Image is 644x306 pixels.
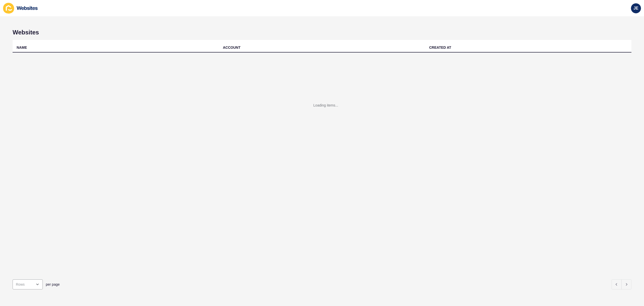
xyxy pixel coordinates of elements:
[13,29,631,36] h1: Websites
[223,45,240,50] div: ACCOUNT
[13,279,43,289] div: open menu
[46,282,60,287] span: per page
[429,45,451,50] div: CREATED AT
[313,103,338,108] div: Loading items...
[17,45,27,50] div: NAME
[633,6,638,11] span: JE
